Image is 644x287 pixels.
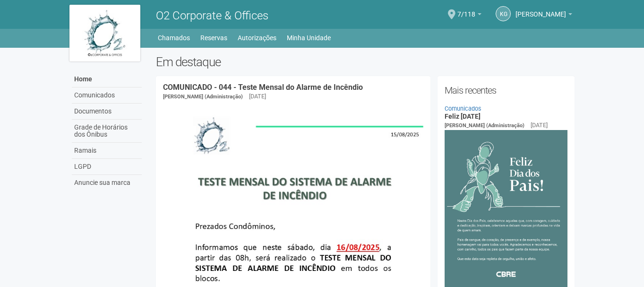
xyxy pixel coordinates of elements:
a: LGPD [72,159,142,175]
a: KG [496,6,511,21]
a: 7/118 [457,12,481,19]
h2: Mais recentes [445,83,568,97]
a: Autorizações [238,31,276,44]
a: Home [72,71,142,87]
a: [PERSON_NAME] [515,12,572,19]
div: [DATE] [531,121,548,130]
img: logo.jpg [69,5,140,61]
a: Comunicados [72,87,142,104]
a: Minha Unidade [287,31,331,44]
span: 7/118 [457,1,475,18]
a: Ramais [72,143,142,159]
span: [PERSON_NAME] (Administração) [163,94,243,100]
div: [DATE] [249,92,266,101]
a: Chamados [158,31,190,44]
a: Reservas [200,31,227,44]
a: Grade de Horários dos Ônibus [72,120,142,143]
a: COMUNICADO - 044 - Teste Mensal do Alarme de Incêndio [163,83,363,92]
span: [PERSON_NAME] (Administração) [445,122,524,129]
span: Karine Gomes [515,1,566,18]
a: Feliz [DATE] [445,113,481,120]
span: O2 Corporate & Offices [156,9,268,22]
a: Anuncie sua marca [72,175,142,191]
a: Documentos [72,104,142,120]
h2: Em destaque [156,55,575,69]
a: Comunicados [445,105,481,112]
